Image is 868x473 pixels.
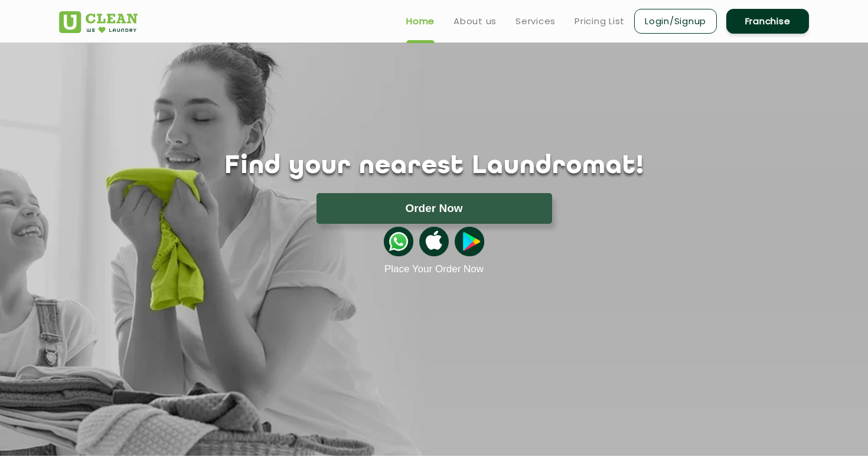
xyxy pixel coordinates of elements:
[515,14,556,28] a: Services
[406,14,435,28] a: Home
[419,227,449,256] img: apple-icon.png
[316,193,552,224] button: Order Now
[726,9,809,34] a: Franchise
[575,14,625,28] a: Pricing List
[455,227,484,256] img: playstoreicon.png
[384,263,484,275] a: Place Your Order Now
[50,152,818,181] h1: Find your nearest Laundromat!
[634,9,717,34] a: Login/Signup
[384,227,413,256] img: whatsappicon.png
[453,14,497,28] a: About us
[59,11,138,33] img: UClean Laundry and Dry Cleaning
